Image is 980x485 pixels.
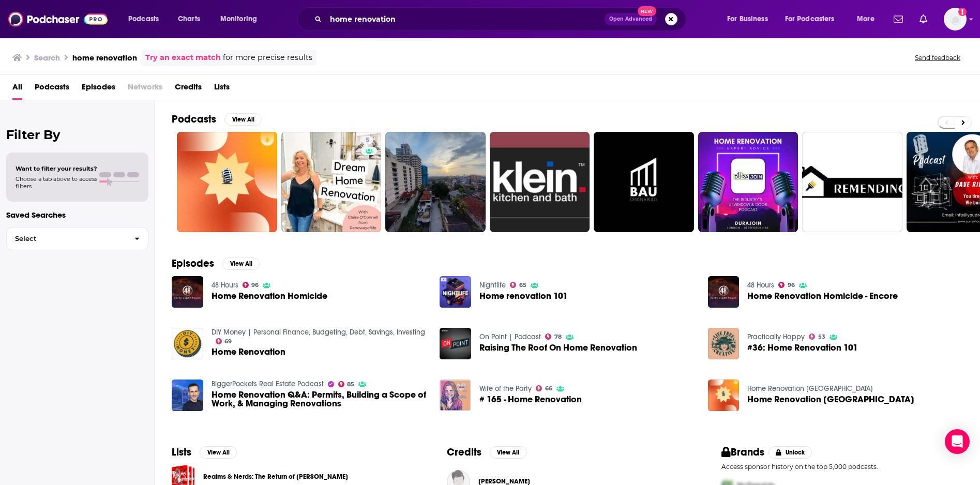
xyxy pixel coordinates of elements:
h2: Credits [447,446,481,459]
h3: home renovation [72,53,137,63]
a: Practically Happy [747,332,805,341]
svg: Add a profile image [958,8,967,16]
img: Raising The Roof On Home Renovation [440,328,471,359]
img: Home Renovation Auckland [708,380,740,411]
span: 53 [818,335,825,339]
img: Home Renovation Q&A: Permits, Building a Scope of Work, & Managing Renovations [172,380,203,411]
h3: Search [34,53,60,63]
a: 69 [216,338,232,344]
a: 65 [510,282,526,288]
button: open menu [121,11,172,27]
img: # 165 - Home Renovation [440,380,471,411]
a: 5 [281,132,382,232]
span: Home Renovation [GEOGRAPHIC_DATA] [747,395,914,404]
button: Send feedback [912,53,963,62]
a: Home Renovation Homicide - Encore [747,292,898,300]
span: 66 [545,386,552,391]
a: BiggerPockets Real Estate Podcast [212,380,324,388]
button: open menu [213,11,270,27]
a: 48 Hours [747,281,774,290]
span: 5 [366,135,369,146]
a: Raising The Roof On Home Renovation [479,343,637,352]
a: Realms & Nerds: The Return of [PERSON_NAME] [203,471,348,482]
button: View All [222,257,260,270]
button: View All [224,113,262,126]
a: Charts [171,11,206,27]
a: 66 [536,385,552,391]
h2: Lists [172,446,191,459]
a: Home Renovation Q&A: Permits, Building a Scope of Work, & Managing Renovations [212,390,428,408]
h2: Brands [721,446,764,459]
a: 53 [809,334,825,340]
span: Networks [128,79,162,100]
a: 85 [338,381,355,387]
a: # 165 - Home Renovation [479,395,582,404]
a: ListsView All [172,446,237,459]
button: Unlock [768,446,812,459]
span: for more precise results [223,52,312,64]
button: Show profile menu [944,8,967,31]
a: Home Renovation Auckland [747,384,873,393]
img: #36: Home Renovation 101 [708,328,740,359]
p: Saved Searches [6,210,148,220]
img: Podchaser - Follow, Share and Rate Podcasts [8,9,108,29]
a: Home Renovation [212,347,285,356]
a: Show notifications dropdown [915,10,931,28]
a: Podcasts [35,79,69,100]
button: open menu [778,11,850,27]
a: 5 [361,136,373,144]
a: Home Renovation [172,328,203,359]
span: Choose a tab above to access filters. [16,175,97,190]
a: DIY Money | Personal Finance, Budgeting, Debt, Savings, Investing [212,328,425,337]
a: Wife of the Party [479,384,532,393]
button: open menu [850,11,887,27]
a: Lists [214,79,230,100]
span: 85 [347,382,354,387]
button: View All [200,446,237,459]
a: PodcastsView All [172,113,262,126]
a: Home renovation 101 [479,292,568,300]
span: For Podcasters [785,12,835,26]
span: For Business [727,12,768,26]
a: 48 Hours [212,281,238,290]
span: Monitoring [220,12,257,26]
img: User Profile [944,8,967,31]
input: Search podcasts, credits, & more... [326,11,605,27]
a: On Point | Podcast [479,332,541,341]
h2: Podcasts [172,113,216,126]
a: Credits [175,79,202,100]
a: EpisodesView All [172,257,260,270]
a: Home Renovation Homicide - Encore [708,276,740,308]
a: Show notifications dropdown [889,10,907,28]
span: Home Renovation Homicide [212,292,327,300]
a: #36: Home Renovation 101 [747,343,858,352]
span: Charts [178,12,200,26]
a: Nightlife [479,281,506,290]
span: Podcasts [128,12,159,26]
a: 96 [778,282,795,288]
div: Open Intercom Messenger [945,429,970,454]
button: View All [490,446,527,459]
span: Episodes [82,79,115,100]
span: More [857,12,875,26]
h2: Episodes [172,257,214,270]
div: Search podcasts, credits, & more... [307,7,696,31]
a: Home Renovation Homicide [172,276,203,308]
a: Try an exact match [145,52,221,64]
span: 69 [224,339,232,344]
img: Home renovation 101 [440,276,471,308]
a: All [12,79,22,100]
span: Select [7,235,126,242]
a: Home Renovation Auckland [747,395,914,404]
